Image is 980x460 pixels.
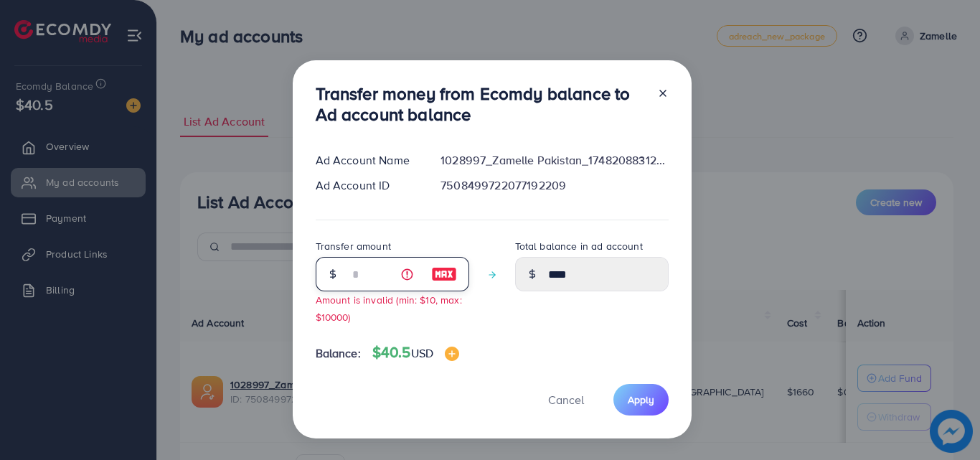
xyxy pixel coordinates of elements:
[372,344,459,362] h4: $40.5
[316,345,361,362] span: Balance:
[304,152,430,169] div: Ad Account Name
[628,393,654,407] span: Apply
[613,384,669,415] button: Apply
[530,384,602,415] button: Cancel
[515,239,643,253] label: Total balance in ad account
[316,293,462,323] small: Amount is invalid (min: $10, max: $10000)
[316,83,646,125] h3: Transfer money from Ecomdy balance to Ad account balance
[548,392,584,408] span: Cancel
[304,177,430,194] div: Ad Account ID
[431,266,457,283] img: image
[429,177,679,194] div: 7508499722077192209
[445,347,459,361] img: image
[411,345,433,361] span: USD
[316,239,391,253] label: Transfer amount
[429,152,679,169] div: 1028997_Zamelle Pakistan_1748208831279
